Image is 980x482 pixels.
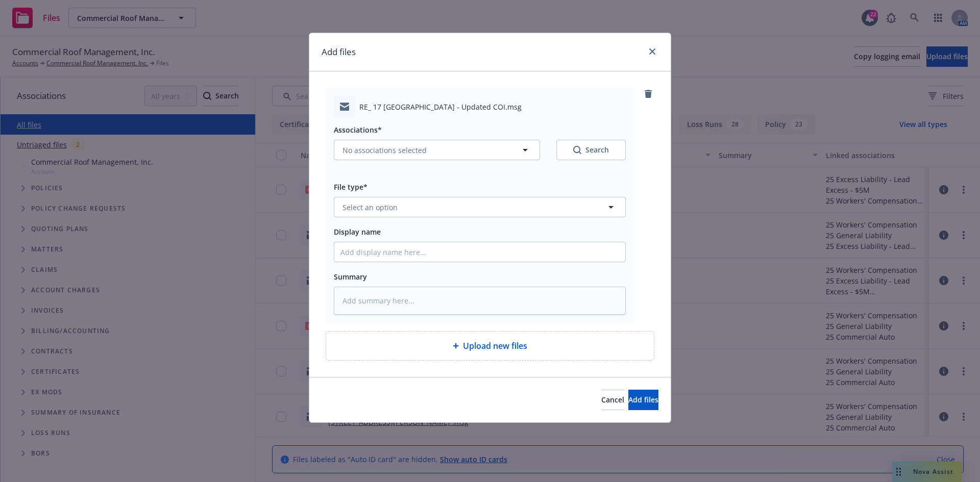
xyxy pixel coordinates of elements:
span: Display name [334,227,381,237]
button: Add files [628,390,658,410]
span: Summary [334,272,367,282]
div: Upload new files [326,331,654,361]
button: Select an option [334,197,626,217]
span: Upload new files [463,340,527,352]
span: Select an option [342,202,398,213]
span: No associations selected [342,145,427,156]
a: close [646,45,658,58]
input: Add display name here... [334,242,625,262]
span: RE_ 17 [GEOGRAPHIC_DATA] - Updated COI.msg [359,102,522,112]
svg: Search [573,146,581,154]
span: Associations* [334,125,382,135]
button: No associations selected [334,140,540,160]
span: File type* [334,182,367,192]
span: Add files [628,395,658,404]
button: Cancel [601,390,624,410]
span: Cancel [601,395,624,404]
div: Search [573,145,609,155]
a: remove [642,88,654,100]
button: SearchSearch [556,140,626,160]
h1: Add files [322,45,356,59]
